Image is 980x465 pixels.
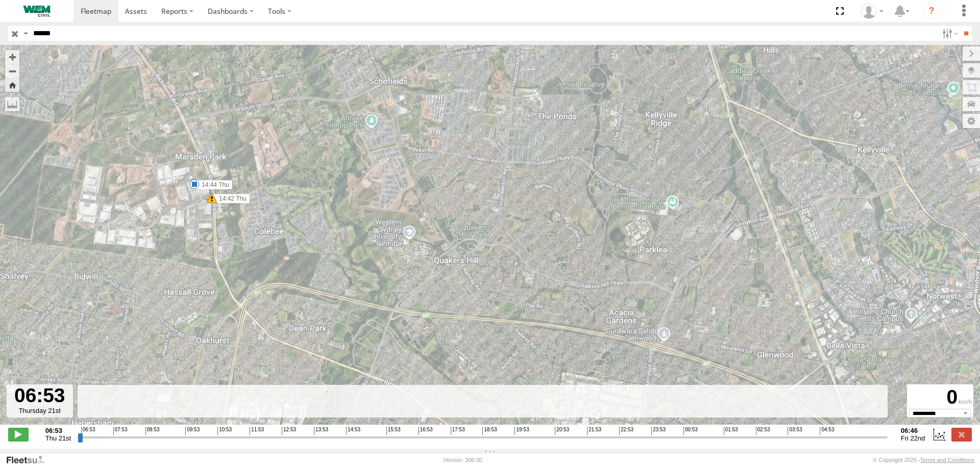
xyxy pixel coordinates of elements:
[514,427,529,435] span: 19:53
[45,427,71,434] strong: 06:53
[185,427,200,435] span: 09:53
[6,455,53,465] a: Visit our Website
[482,427,497,435] span: 18:53
[250,427,264,435] span: 11:53
[857,4,887,19] div: Robert Towne
[194,180,232,189] label: 14:44 Thu
[923,3,940,19] i: ?
[555,427,569,435] span: 20:53
[8,428,29,441] label: Play/Stop
[45,434,71,442] span: Thu 21st Aug 2025
[451,427,465,435] span: 17:53
[587,427,601,435] span: 21:53
[282,427,296,435] span: 12:53
[788,427,802,435] span: 03:53
[81,427,95,435] span: 06:53
[5,50,19,64] button: Zoom in
[346,427,360,435] span: 14:53
[145,427,160,435] span: 08:53
[820,427,834,435] span: 04:53
[951,428,972,441] label: Close
[901,427,925,434] strong: 06:46
[901,434,925,442] span: Fri 22nd Aug 2025
[21,26,30,41] label: Search Query
[386,427,401,435] span: 15:53
[963,114,980,128] label: Map Settings
[5,64,19,78] button: Zoom out
[873,457,974,463] div: © Copyright 2025 -
[444,457,482,463] div: Version: 306.00
[217,427,232,435] span: 10:53
[10,6,63,17] img: WEMCivilLogo.svg
[756,427,770,435] span: 02:53
[909,386,972,409] div: 0
[314,427,328,435] span: 13:53
[724,427,738,435] span: 01:53
[113,427,128,435] span: 07:53
[5,97,19,111] label: Measure
[920,457,974,463] a: Terms and Conditions
[938,26,960,41] label: Search Filter Options
[5,78,19,92] button: Zoom Home
[651,427,666,435] span: 23:53
[683,427,698,435] span: 00:53
[212,194,250,203] label: 14:42 Thu
[419,427,433,435] span: 16:53
[619,427,633,435] span: 22:53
